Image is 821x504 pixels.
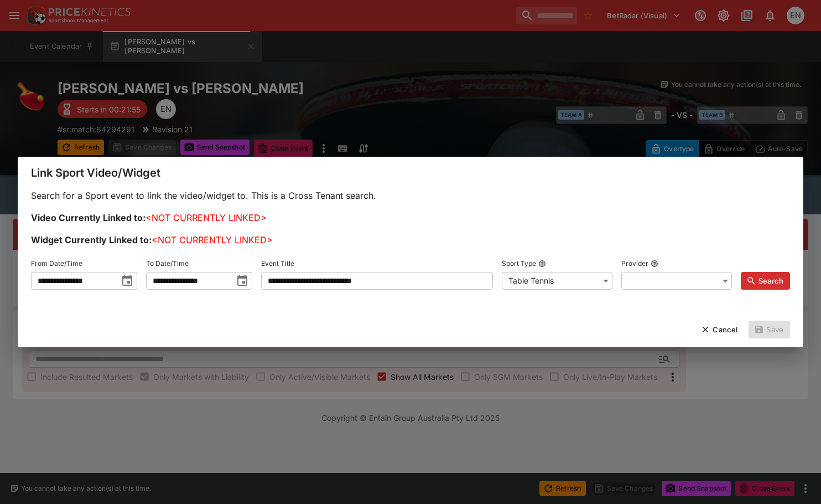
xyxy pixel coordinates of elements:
div: Link Sport Video/Widget [18,157,803,189]
span: <NOT CURRENTLY LINKED> [146,212,267,223]
p: Provider [621,259,648,268]
b: Widget Currently Linked to: [31,234,152,245]
button: Search [741,272,790,290]
button: Provider [651,260,658,268]
b: Video Currently Linked to: [31,212,146,223]
p: From Date/Time [31,259,82,268]
span: <NOT CURRENTLY LINKED> [152,234,273,245]
button: toggle date time picker [117,271,137,291]
p: Search for a Sport event to link the video/widget to. This is a Cross Tenant search. [31,189,790,202]
div: Table Tennis [502,272,612,290]
button: toggle date time picker [232,271,252,291]
p: To Date/Time [146,259,189,268]
p: Sport Type [502,259,536,268]
button: Cancel [695,321,744,338]
p: Event Title [261,259,294,268]
button: Sport Type [538,260,546,268]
